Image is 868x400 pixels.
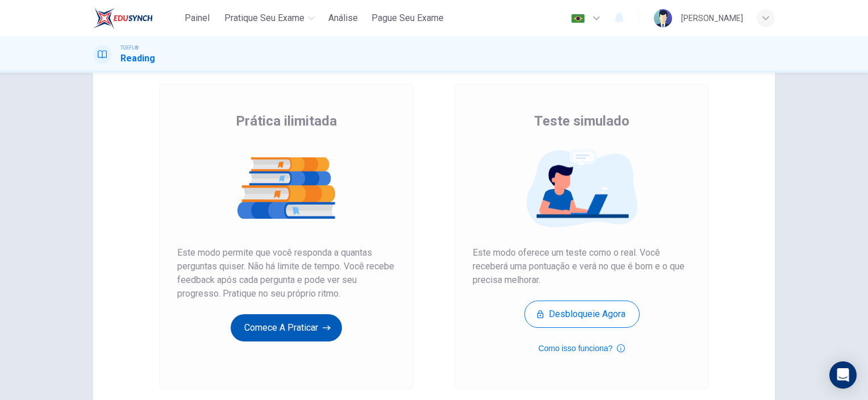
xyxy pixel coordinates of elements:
span: TOEFL® [120,44,139,52]
img: pt [571,14,585,23]
h1: Reading [120,52,155,65]
button: Pague Seu Exame [367,8,448,28]
span: Este modo permite que você responda a quantas perguntas quiser. Não há limite de tempo. Você rece... [177,246,395,301]
div: [PERSON_NAME] [681,11,743,25]
span: Pratique seu exame [224,11,304,25]
img: Profile picture [654,9,672,27]
button: Painel [179,8,215,28]
div: Open Intercom Messenger [829,361,857,389]
img: EduSynch logo [93,7,153,30]
button: Pratique seu exame [220,8,319,28]
span: Prática ilimitada [236,112,337,130]
button: Comece a praticar [231,314,342,341]
span: Teste simulado [534,112,629,130]
span: Pague Seu Exame [372,11,444,25]
span: Este modo oferece um teste como o real. Você receberá uma pontuação e verá no que é bom e o que p... [473,246,691,287]
button: Desbloqueie agora [524,301,640,328]
button: Análise [324,8,362,28]
span: Painel [185,11,210,25]
button: Como isso funciona? [539,341,625,355]
a: EduSynch logo [93,7,179,30]
span: Análise [328,11,358,25]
